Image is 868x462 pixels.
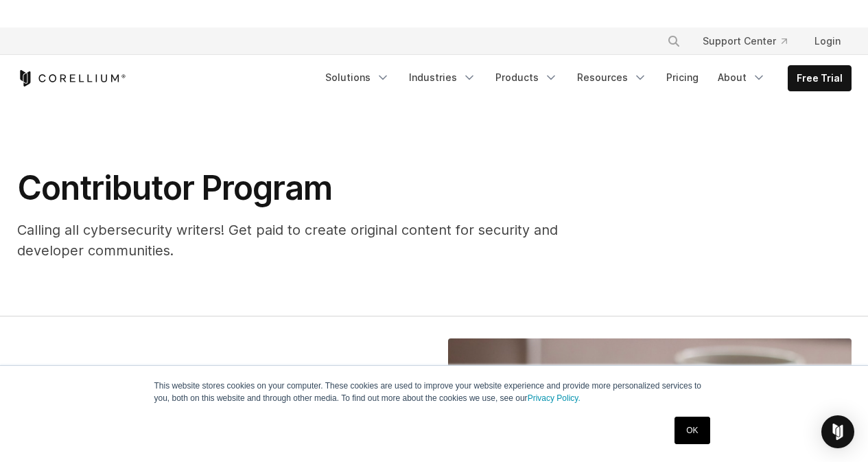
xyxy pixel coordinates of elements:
[658,65,707,90] a: Pricing
[528,393,580,403] a: Privacy Policy.
[692,29,798,54] a: Support Center
[788,66,851,91] a: Free Trial
[317,65,852,91] div: Navigation Menu
[821,415,854,448] div: Open Intercom Messenger
[650,29,852,54] div: Navigation Menu
[17,168,597,209] h1: Contributor Program
[487,65,566,90] a: Products
[154,380,714,404] p: This website stores cookies on your computer. These cookies are used to improve your website expe...
[709,65,774,90] a: About
[804,29,852,54] a: Login
[17,70,126,86] a: Corellium Home
[569,65,655,90] a: Resources
[17,220,597,261] p: Calling all cybersecurity writers! Get paid to create original content for security and developer...
[401,65,484,90] a: Industries
[317,65,398,90] a: Solutions
[675,417,709,444] a: OK
[661,29,686,54] button: Search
